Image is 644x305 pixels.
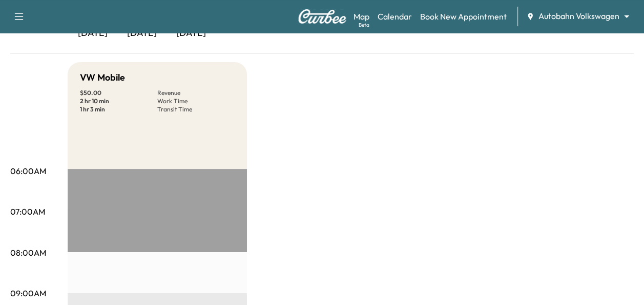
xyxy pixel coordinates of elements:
[80,70,125,85] h5: VW Mobile
[117,22,167,45] div: [DATE]
[80,105,157,113] p: 1 hr 3 min
[10,205,45,218] p: 07:00AM
[157,97,235,105] p: Work Time
[420,10,507,23] a: Book New Appointment
[538,10,619,22] span: Autobahn Volkswagen
[354,10,369,23] a: MapBeta
[298,9,347,24] img: Curbee Logo
[157,105,235,113] p: Transit Time
[80,97,157,105] p: 2 hr 10 min
[10,165,46,177] p: 06:00AM
[10,287,46,299] p: 09:00AM
[80,89,157,97] p: $ 50.00
[359,21,369,29] div: Beta
[378,10,412,23] a: Calendar
[68,22,117,45] div: [DATE]
[167,22,216,45] div: [DATE]
[157,89,235,97] p: Revenue
[10,246,46,259] p: 08:00AM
